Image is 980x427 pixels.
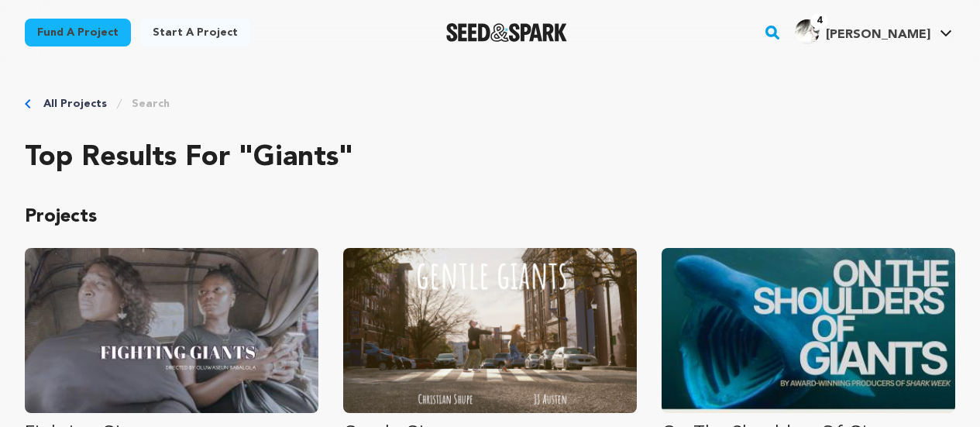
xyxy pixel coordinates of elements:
[25,143,955,174] h2: Top results for "giants"
[140,19,250,46] a: Start a project
[132,96,170,112] a: Search
[25,19,131,46] a: Fund a project
[25,205,955,229] p: Projects
[43,96,107,112] a: All Projects
[792,16,955,44] a: Amy J.'s Profile
[810,13,828,29] span: 4
[446,23,568,42] img: Seed&Spark Logo Dark Mode
[795,19,820,44] img: picture.jpeg
[446,23,568,42] a: Seed&Spark Homepage
[25,96,955,112] div: Breadcrumb
[826,29,930,41] span: [PERSON_NAME]
[795,19,930,44] div: Amy J.'s Profile
[792,16,955,49] span: Amy J.'s Profile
